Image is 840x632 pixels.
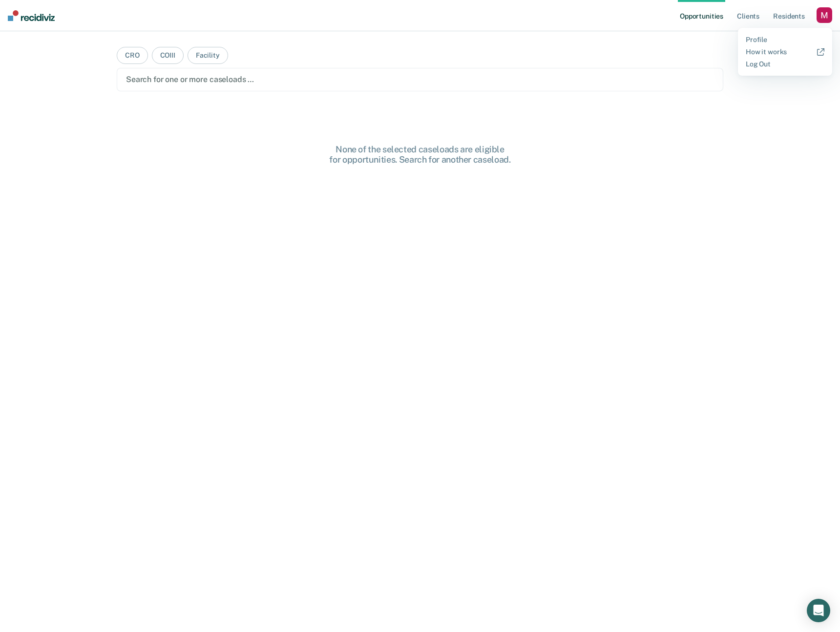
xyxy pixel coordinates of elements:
[152,47,184,64] button: COIII
[188,47,228,64] button: Facility
[8,10,55,21] img: Recidiviz
[117,47,148,64] button: CRO
[264,144,576,165] div: None of the selected caseloads are eligible for opportunities. Search for another caseload.
[746,48,824,56] a: How it works
[807,599,830,622] div: Open Intercom Messenger
[746,60,824,68] a: Log Out
[746,36,824,44] a: Profile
